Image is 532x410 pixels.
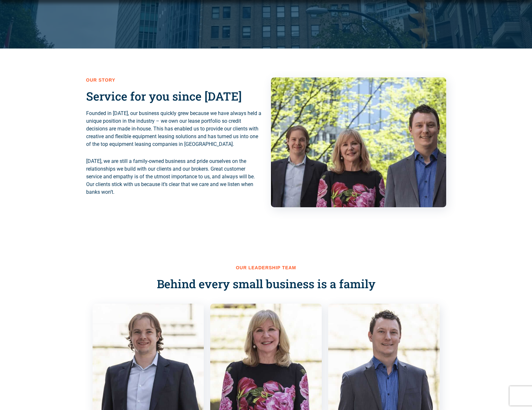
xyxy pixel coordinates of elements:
p: Founded in [DATE], our business quickly grew because we have always held a unique position in the... [86,110,261,148]
p: [DATE], we are still a family-owned business and pride ourselves on the relationships we build wi... [86,157,261,196]
h3: Service for you since [DATE] [86,89,261,103]
h3: Behind every small business is a family [86,277,446,291]
h2: Our leadership team [86,265,446,271]
h2: Our Story [86,77,261,83]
